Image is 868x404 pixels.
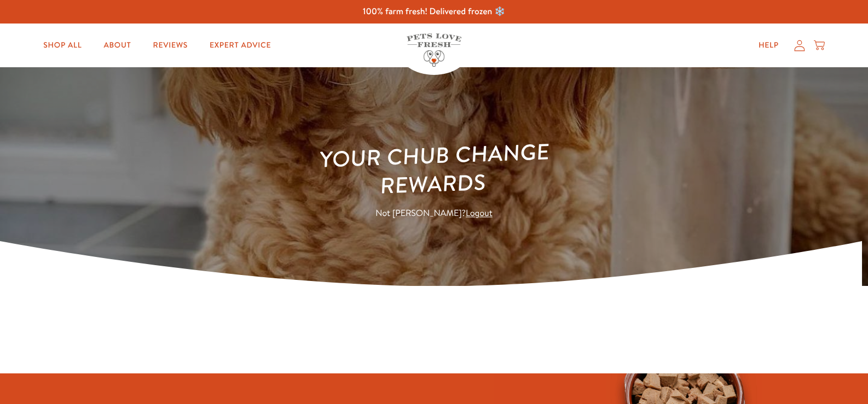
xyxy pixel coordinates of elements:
[407,33,461,67] img: Pets Love Fresh
[144,34,196,56] a: Reviews
[95,34,140,56] a: About
[750,34,788,56] a: Help
[34,34,90,56] a: Shop All
[466,208,493,220] a: Logout
[275,136,593,203] h1: Your Chub Change Rewards
[201,34,280,56] a: Expert Advice
[276,207,592,221] p: Not [PERSON_NAME]?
